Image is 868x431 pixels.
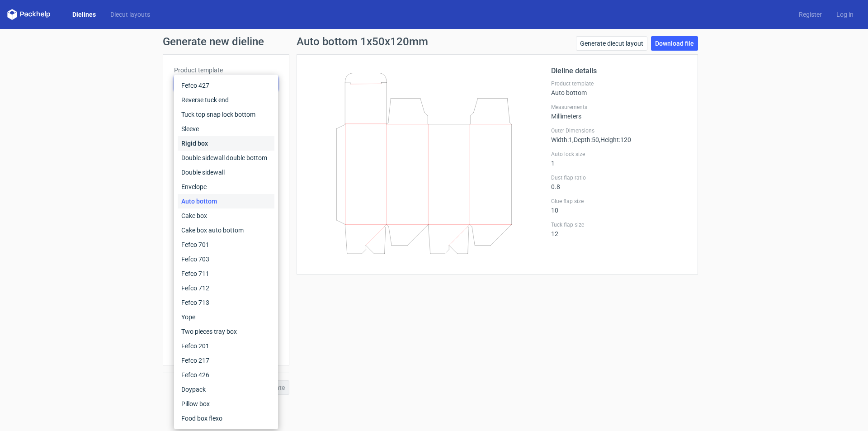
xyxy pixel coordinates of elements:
[551,174,687,190] div: 0.8
[599,136,631,143] span: , Height : 120
[178,194,274,208] div: Auto bottom
[551,80,687,87] label: Product template
[178,266,274,281] div: Fefco 711
[551,221,687,237] div: 12
[551,66,687,76] h2: Dieline details
[178,165,274,180] div: Double sidewall
[178,107,274,122] div: Tuck top snap lock bottom
[178,237,274,252] div: Fefco 701
[178,310,274,324] div: Yope
[551,151,687,167] div: 1
[178,382,274,397] div: Doypack
[551,80,687,96] div: Auto bottom
[551,198,687,205] label: Glue flap size
[551,104,687,111] label: Measurements
[178,223,274,237] div: Cake box auto bottom
[551,151,687,158] label: Auto lock size
[178,295,274,310] div: Fefco 713
[178,353,274,368] div: Fefco 217
[178,397,274,411] div: Pillow box
[551,136,572,143] span: Width : 1
[178,180,274,194] div: Envelope
[297,36,428,47] h1: Auto bottom 1x50x120mm
[576,36,647,51] a: Generate diecut layout
[178,339,274,353] div: Fefco 201
[178,122,274,136] div: Sleeve
[651,36,698,51] a: Download file
[178,208,274,223] div: Cake box
[163,36,705,47] h1: Generate new dieline
[178,411,274,426] div: Food box flexo
[551,127,687,134] label: Outer Dimensions
[178,252,274,266] div: Fefco 703
[65,10,103,19] a: Dielines
[572,136,599,143] span: , Depth : 50
[178,368,274,382] div: Fefco 426
[178,93,274,107] div: Reverse tuck end
[178,78,274,93] div: Fefco 427
[551,221,687,228] label: Tuck flap size
[178,151,274,165] div: Double sidewall double bottom
[103,10,157,19] a: Diecut layouts
[178,281,274,295] div: Fefco 712
[178,324,274,339] div: Two pieces tray box
[829,10,861,19] a: Log in
[551,198,687,214] div: 10
[174,66,278,75] label: Product template
[792,10,829,19] a: Register
[551,174,687,181] label: Dust flap ratio
[178,136,274,151] div: Rigid box
[551,104,687,120] div: Millimeters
